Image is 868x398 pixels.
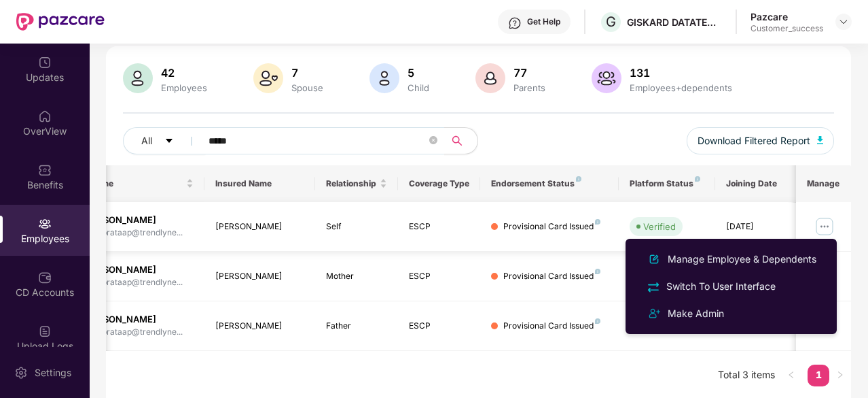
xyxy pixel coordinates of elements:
[409,270,470,283] div: ESCP
[429,136,437,144] span: close-circle
[595,219,600,225] img: svg+xml;base64,PHN2ZyB4bWxucz0iaHR0cDovL3d3dy53My5vcmcvMjAwMC9zdmciIHdpZHRoPSI4IiBoZWlnaHQ9IjgiIH...
[527,16,560,27] div: Get Help
[595,318,600,324] img: svg+xml;base64,PHN2ZyB4bWxucz0iaHR0cDovL3d3dy53My5vcmcvMjAwMC9zdmciIHdpZHRoPSI4IiBoZWlnaHQ9IjgiIH...
[326,178,377,189] span: Relationship
[164,136,174,147] span: caret-down
[84,214,183,227] div: [PERSON_NAME]
[836,371,844,379] span: right
[84,313,183,326] div: [PERSON_NAME]
[289,66,326,80] div: 7
[429,135,437,148] span: close-circle
[409,320,470,333] div: ESCP
[695,176,700,182] img: svg+xml;base64,PHN2ZyB4bWxucz0iaHR0cDovL3d3dy53My5vcmcvMjAwMC9zdmciIHdpZHRoPSI4IiBoZWlnaHQ9IjgiIH...
[491,178,607,189] div: Endorsement Status
[726,220,787,233] div: [DATE]
[503,220,600,233] div: Provisional Card Issued
[595,269,600,274] img: svg+xml;base64,PHN2ZyB4bWxucz0iaHR0cDovL3d3dy53My5vcmcvMjAwMC9zdmciIHdpZHRoPSI4IiBoZWlnaHQ9IjgiIH...
[592,63,621,93] img: svg+xml;base64,PHN2ZyB4bWxucz0iaHR0cDovL3d3dy53My5vcmcvMjAwMC9zdmciIHhtbG5zOnhsaW5rPSJodHRwOi8vd3...
[619,301,715,351] td: -
[687,127,835,154] button: Download Filtered Report
[718,365,775,386] li: Total 3 items
[829,365,851,386] li: Next Page
[326,320,387,333] div: Father
[38,325,52,338] img: svg+xml;base64,PHN2ZyBpZD0iVXBsb2FkX0xvZ3MiIGRhdGEtbmFtZT0iVXBsb2FkIExvZ3MiIHhtbG5zPSJodHRwOi8vd3...
[814,216,835,237] img: manageButton
[31,366,75,380] div: Settings
[511,66,548,80] div: 77
[829,365,851,386] button: right
[326,270,387,283] div: Mother
[141,133,152,148] span: All
[39,165,204,202] th: Employee Name
[643,220,676,233] div: Verified
[808,365,829,385] a: 1
[444,127,478,154] button: search
[38,56,52,69] img: svg+xml;base64,PHN2ZyBpZD0iVXBkYXRlZCIgeG1sbnM9Imh0dHA6Ly93d3cudzMub3JnLzIwMDAvc3ZnIiB3aWR0aD0iMj...
[84,276,183,289] div: alok.prataap@trendlyne...
[38,217,52,231] img: svg+xml;base64,PHN2ZyBpZD0iRW1wbG95ZWVzIiB4bWxucz0iaHR0cDovL3d3dy53My5vcmcvMjAwMC9zdmciIHdpZHRoPS...
[627,66,735,80] div: 131
[780,365,802,386] button: left
[409,220,470,233] div: ESCP
[808,365,829,386] li: 1
[369,63,399,93] img: svg+xml;base64,PHN2ZyB4bWxucz0iaHR0cDovL3d3dy53My5vcmcvMjAwMC9zdmciIHhtbG5zOnhsaW5rPSJodHRwOi8vd3...
[627,82,735,93] div: Employees+dependents
[444,135,471,146] span: search
[715,165,798,202] th: Joining Date
[204,165,315,202] th: Insured Name
[787,371,795,379] span: left
[123,63,153,93] img: svg+xml;base64,PHN2ZyB4bWxucz0iaHR0cDovL3d3dy53My5vcmcvMjAwMC9zdmciIHhtbG5zOnhsaW5rPSJodHRwOi8vd3...
[665,306,727,321] div: Make Admin
[698,133,810,148] span: Download Filtered Report
[289,82,326,93] div: Spouse
[508,16,522,30] img: svg+xml;base64,PHN2ZyBpZD0iSGVscC0zMngzMiIgeG1sbnM9Imh0dHA6Ly93d3cudzMub3JnLzIwMDAvc3ZnIiB3aWR0aD...
[326,220,387,233] div: Self
[503,320,600,333] div: Provisional Card Issued
[84,227,183,239] div: alok.prataap@trendlyne...
[405,66,432,80] div: 5
[664,279,778,294] div: Switch To User Interface
[576,176,581,182] img: svg+xml;base64,PHN2ZyB4bWxucz0iaHR0cDovL3d3dy53My5vcmcvMjAwMC9zdmciIHdpZHRoPSI4IiBoZWlnaHQ9IjgiIH...
[38,110,52,123] img: svg+xml;base64,PHN2ZyBpZD0iSG9tZSIgeG1sbnM9Imh0dHA6Ly93d3cudzMub3JnLzIwMDAvc3ZnIiB3aWR0aD0iMjAiIG...
[158,82,210,93] div: Employees
[606,14,616,30] span: G
[751,10,823,23] div: Pazcare
[511,82,548,93] div: Parents
[14,366,28,380] img: svg+xml;base64,PHN2ZyBpZD0iU2V0dGluZy0yMHgyMCIgeG1sbnM9Imh0dHA6Ly93d3cudzMub3JnLzIwMDAvc3ZnIiB3aW...
[84,263,183,276] div: [PERSON_NAME]
[646,280,661,295] img: svg+xml;base64,PHN2ZyB4bWxucz0iaHR0cDovL3d3dy53My5vcmcvMjAwMC9zdmciIHdpZHRoPSIyNCIgaGVpZ2h0PSIyNC...
[646,305,662,322] img: svg+xml;base64,PHN2ZyB4bWxucz0iaHR0cDovL3d3dy53My5vcmcvMjAwMC9zdmciIHdpZHRoPSIyNCIgaGVpZ2h0PSIyNC...
[475,63,505,93] img: svg+xml;base64,PHN2ZyB4bWxucz0iaHR0cDovL3d3dy53My5vcmcvMjAwMC9zdmciIHhtbG5zOnhsaW5rPSJodHRwOi8vd3...
[215,320,304,333] div: [PERSON_NAME]
[398,165,481,202] th: Coverage Type
[123,127,206,154] button: Allcaret-down
[38,271,52,284] img: svg+xml;base64,PHN2ZyBpZD0iQ0RfQWNjb3VudHMiIGRhdGEtbmFtZT0iQ0QgQWNjb3VudHMiIHhtbG5zPSJodHRwOi8vd3...
[503,270,600,283] div: Provisional Card Issued
[315,165,398,202] th: Relationship
[158,66,210,80] div: 42
[665,252,819,267] div: Manage Employee & Dependents
[405,82,432,93] div: Child
[84,326,183,339] div: alok.prataap@trendlyne...
[817,136,824,144] img: svg+xml;base64,PHN2ZyB4bWxucz0iaHR0cDovL3d3dy53My5vcmcvMjAwMC9zdmciIHhtbG5zOnhsaW5rPSJodHRwOi8vd3...
[215,270,304,283] div: [PERSON_NAME]
[38,163,52,177] img: svg+xml;base64,PHN2ZyBpZD0iQmVuZWZpdHMiIHhtbG5zPSJodHRwOi8vd3d3LnczLm9yZy8yMDAwL3N2ZyIgd2lkdGg9Ij...
[16,13,105,31] img: New Pazcare Logo
[838,16,849,27] img: svg+xml;base64,PHN2ZyBpZD0iRHJvcGRvd24tMzJ4MzIiIHhtbG5zPSJodHRwOi8vd3d3LnczLm9yZy8yMDAwL3N2ZyIgd2...
[796,165,851,202] th: Manage
[619,252,715,301] td: -
[215,220,304,233] div: [PERSON_NAME]
[630,178,704,189] div: Platform Status
[253,63,283,93] img: svg+xml;base64,PHN2ZyB4bWxucz0iaHR0cDovL3d3dy53My5vcmcvMjAwMC9zdmciIHhtbG5zOnhsaW5rPSJodHRwOi8vd3...
[50,178,183,189] span: Employee Name
[646,251,662,267] img: svg+xml;base64,PHN2ZyB4bWxucz0iaHR0cDovL3d3dy53My5vcmcvMjAwMC9zdmciIHhtbG5zOnhsaW5rPSJodHRwOi8vd3...
[751,23,823,34] div: Customer_success
[780,365,802,386] li: Previous Page
[627,16,722,29] div: GISKARD DATATECH PRIVATE LIMITED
